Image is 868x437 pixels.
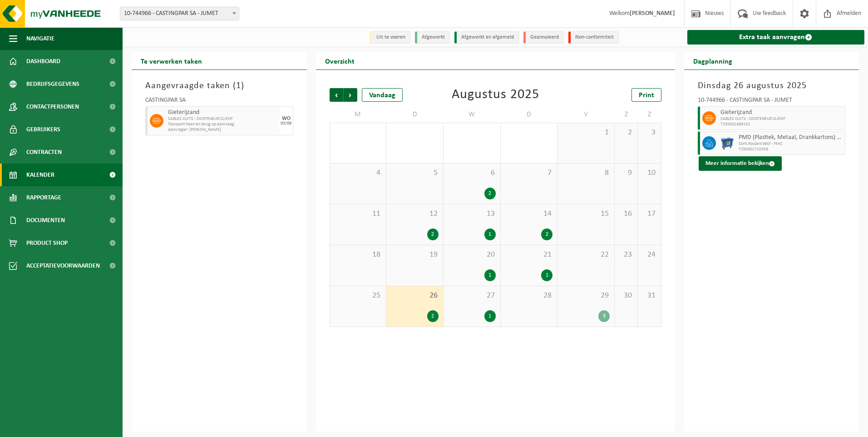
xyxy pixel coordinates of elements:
span: Dashboard [26,50,60,73]
span: Product Shop [26,232,68,254]
span: 1 [562,128,610,138]
span: Documenten [26,209,65,232]
span: 19 [391,250,439,260]
div: 2 [427,310,439,322]
div: Vandaag [362,88,403,102]
li: Uit te voeren [370,31,410,44]
div: 1 [484,228,496,240]
td: V [557,106,615,123]
div: 1 [541,269,552,281]
span: 29 [562,291,610,301]
span: SABLES CUITS - CONTENEUR CLIENT [168,116,277,122]
span: 1 [236,81,241,90]
span: SABLES CUITS - CONTENEUR CLIENT [720,116,843,122]
span: 7 [505,168,553,178]
span: 2 [619,128,633,138]
span: 25 [335,291,382,301]
li: Afgewerkt [415,31,450,44]
span: Cont.Roulant 660l - PMC [739,141,843,147]
span: 8 [562,168,610,178]
span: 9 [619,168,633,178]
span: 14 [505,209,553,219]
div: 1 [484,310,496,322]
span: 31 [642,291,656,301]
span: 23 [619,250,633,260]
span: 5 [391,168,439,178]
h2: Overzicht [316,52,364,70]
h2: Te verwerken taken [132,52,211,70]
span: Gieterijzand [720,109,843,116]
span: 22 [562,250,610,260]
span: Navigatie [26,27,54,50]
span: 10-744966 - CASTINGPAR SA - JUMET [120,7,239,20]
h3: Aangevraagde taken ( ) [145,79,293,93]
a: Print [631,88,661,102]
span: 18 [335,250,382,260]
button: Meer informatie bekijken [699,156,782,171]
span: 28 [505,291,553,301]
strong: [PERSON_NAME] [630,10,675,17]
span: Contactpersonen [26,95,79,118]
span: 20 [448,250,496,260]
span: 10 [642,168,656,178]
div: 10-744966 - CASTINGPAR SA - JUMET [698,97,846,106]
span: 10-744966 - CASTINGPAR SA - JUMET [120,7,239,20]
div: CASTINGPAR SA [145,97,293,106]
span: 24 [642,250,656,260]
span: 12 [391,209,439,219]
h3: Dinsdag 26 augustus 2025 [698,79,846,93]
span: T250002489152 [720,122,843,127]
td: D [386,106,444,123]
span: 15 [562,209,610,219]
span: 17 [642,209,656,219]
li: Non-conformiteit [568,31,619,44]
span: Contracten [26,141,62,164]
li: Geannuleerd [523,31,564,44]
div: 03/09 [281,121,291,126]
span: 4 [335,168,382,178]
td: M [330,106,387,123]
span: 21 [505,250,553,260]
span: T250001715358 [739,147,843,152]
div: 3 [598,310,610,322]
span: Kalender [26,164,54,186]
td: D [501,106,558,123]
a: Extra taak aanvragen [687,30,865,45]
div: WO [282,116,291,121]
span: Bedrijfsgegevens [26,73,79,95]
span: Gieterijzand [168,109,277,116]
span: Vorige [330,88,343,102]
div: 2 [541,228,552,240]
li: Afgewerkt en afgemeld [454,31,519,44]
span: 3 [642,128,656,138]
span: 30 [619,291,633,301]
td: W [444,106,501,123]
span: Print [639,92,654,99]
span: 11 [335,209,382,219]
span: Volgende [344,88,357,102]
div: 2 [484,188,496,199]
span: Gebruikers [26,118,60,141]
span: Transport heen en terug op aanvraag [168,122,277,127]
div: 1 [484,269,496,281]
h2: Dagplanning [684,52,741,70]
img: WB-0660-HPE-BE-01 [720,136,734,150]
div: 2 [427,228,439,240]
span: 27 [448,291,496,301]
span: PMD (Plastiek, Metaal, Drankkartons) (bedrijven) [739,134,843,141]
div: Augustus 2025 [452,88,539,102]
td: Z [638,106,661,123]
span: Acceptatievoorwaarden [26,254,100,277]
span: Aanvrager: [PERSON_NAME] [168,127,277,133]
span: 13 [448,209,496,219]
td: Z [615,106,638,123]
span: 26 [391,291,439,301]
span: 16 [619,209,633,219]
span: 6 [448,168,496,178]
span: Rapportage [26,186,61,209]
